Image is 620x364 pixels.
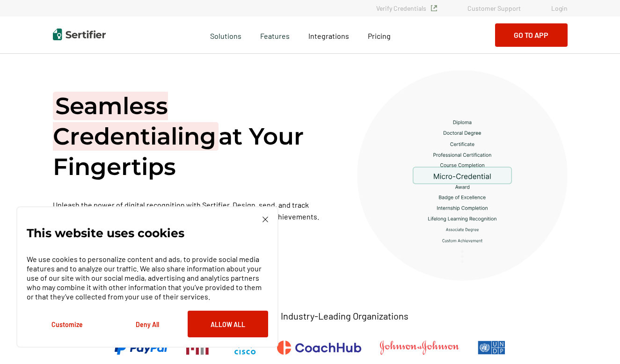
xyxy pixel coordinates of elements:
[115,341,168,355] img: PayPal
[27,228,184,238] p: This website uses cookies
[478,341,505,355] img: UNDP
[551,4,568,12] a: Login
[210,29,241,41] span: Solutions
[308,31,349,40] span: Integrations
[27,311,107,337] button: Customize
[53,29,106,40] img: Sertifier | Digital Credentialing Platform
[495,23,568,47] button: Go to App
[232,341,258,355] img: Cisco
[27,255,268,301] p: We use cookies to personalize content and ads, to provide social media features and to analyze ou...
[446,228,479,232] g: Associate Degree
[212,310,408,322] p: Trusted by +1500 Industry-Leading Organizations
[467,4,521,12] a: Customer Support
[376,4,437,12] a: Verify Credentials
[380,341,459,355] img: Johnson & Johnson
[368,31,391,40] span: Pricing
[368,29,391,41] a: Pricing
[53,92,219,151] span: Seamless Credentialing
[53,199,334,222] p: Unleash the power of digital recognition with Sertifier. Design, send, and track credentials with...
[277,341,361,355] img: CoachHub
[186,341,213,355] img: Massachusetts Institute of Technology
[308,29,349,41] a: Integrations
[107,311,188,337] button: Deny All
[260,29,290,41] span: Features
[263,217,268,222] img: Cookie Popup Close
[188,311,268,337] button: Allow All
[53,91,334,182] h1: at Your Fingertips
[431,5,437,11] img: Verified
